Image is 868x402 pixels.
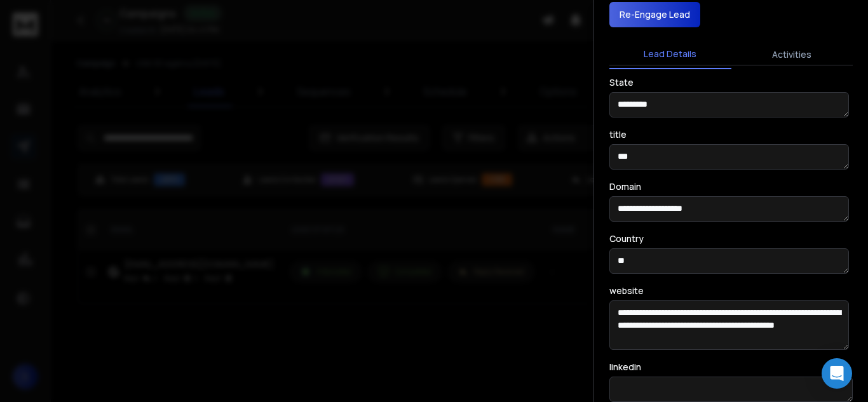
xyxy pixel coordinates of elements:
label: State [609,78,634,87]
button: Lead Details [609,40,731,69]
label: website [609,286,644,295]
div: Open Intercom Messenger [822,358,852,389]
button: Re-Engage Lead [609,2,700,27]
label: title [609,130,627,139]
button: Activities [731,41,853,69]
label: Country [609,234,644,243]
label: Domain [609,182,641,191]
label: linkedin [609,363,641,372]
